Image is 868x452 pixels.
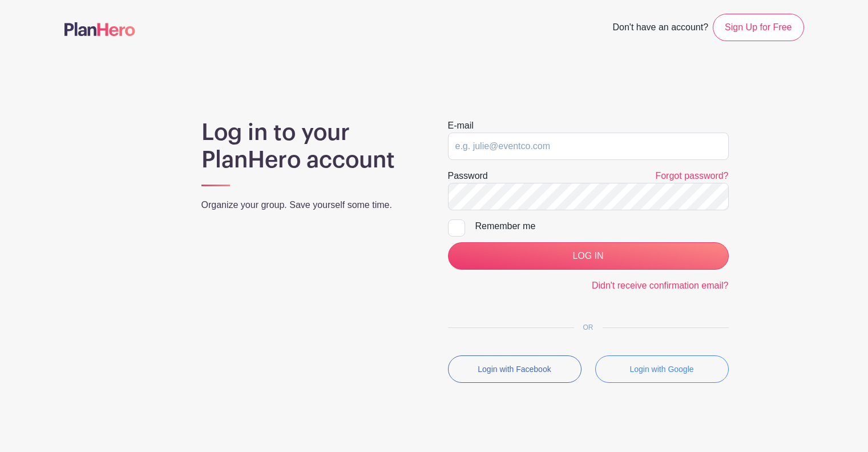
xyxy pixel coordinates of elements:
span: Don't have an account? [612,16,708,41]
label: E-mail [448,119,474,133]
input: e.g. julie@eventco.com [448,133,729,160]
p: Organize your group. Save yourself some time. [201,198,421,212]
button: Login with Google [595,355,729,383]
div: Remember me [475,219,729,233]
label: Password [448,169,488,183]
h1: Log in to your PlanHero account [201,119,421,174]
span: OR [574,323,603,331]
a: Didn't receive confirmation email? [592,281,729,290]
input: LOG IN [448,242,729,270]
a: Sign Up for Free [713,14,804,41]
a: Forgot password? [655,171,728,181]
small: Login with Facebook [478,365,551,374]
img: logo-507f7623f17ff9eddc593b1ce0a138ce2505c220e1c5a4e2b4648c50719b7d32.svg [64,22,135,36]
button: Login with Facebook [448,355,582,383]
small: Login with Google [629,365,693,374]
